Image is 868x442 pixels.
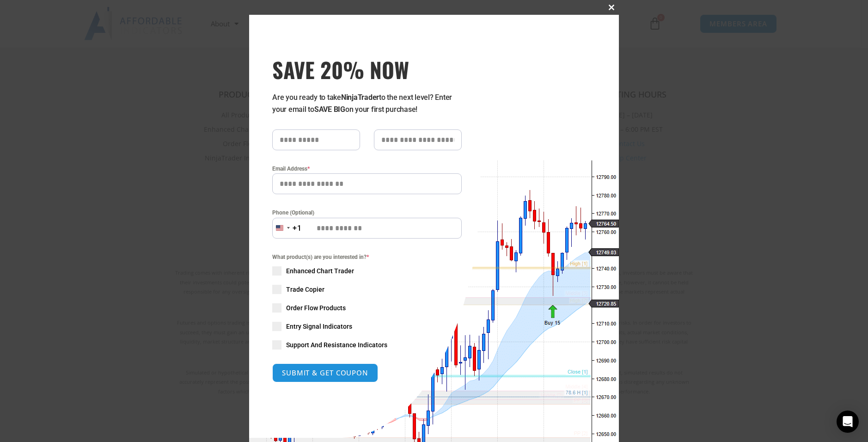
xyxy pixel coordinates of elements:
[341,93,379,102] strong: NinjaTrader
[286,322,352,331] span: Entry Signal Indicators
[272,303,462,313] label: Order Flow Products
[837,411,859,433] div: Open Intercom Messenger
[272,285,462,294] label: Trade Copier
[272,266,462,276] label: Enhanced Chart Trader
[286,340,387,350] span: Support And Resistance Indicators
[272,92,462,116] p: Are you ready to take to the next level? Enter your email to on your first purchase!
[272,252,462,262] span: What product(s) are you interested in?
[272,56,462,82] h3: SAVE 20% NOW
[286,303,346,313] span: Order Flow Products
[272,164,462,173] label: Email Address
[293,222,302,234] div: +1
[272,340,462,350] label: Support And Resistance Indicators
[286,266,354,276] span: Enhanced Chart Trader
[272,363,378,382] button: SUBMIT & GET COUPON
[272,322,462,331] label: Entry Signal Indicators
[272,218,302,239] button: Selected country
[272,208,462,217] label: Phone (Optional)
[286,285,324,294] span: Trade Copier
[314,105,345,114] strong: SAVE BIG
